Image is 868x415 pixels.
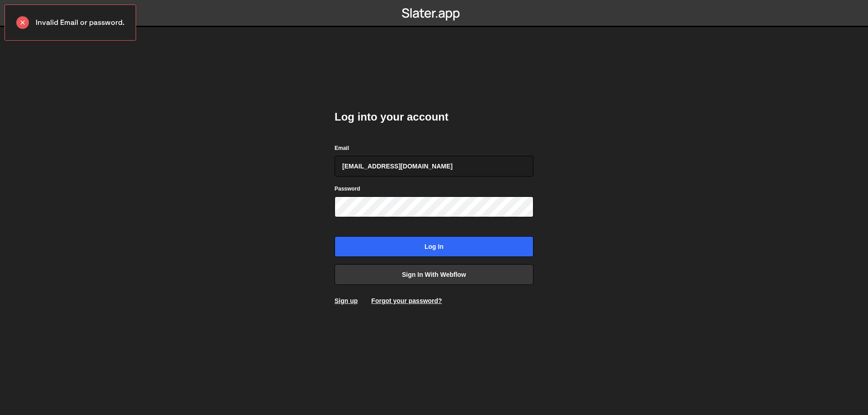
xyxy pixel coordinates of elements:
[335,184,360,193] label: Password
[335,297,358,304] a: Sign up
[335,264,533,285] a: Sign in with Webflow
[335,236,533,257] input: Log in
[371,297,442,304] a: Forgot your password?
[335,110,533,124] h2: Log into your account
[335,144,349,153] label: Email
[5,5,136,41] div: Invalid Email or password.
